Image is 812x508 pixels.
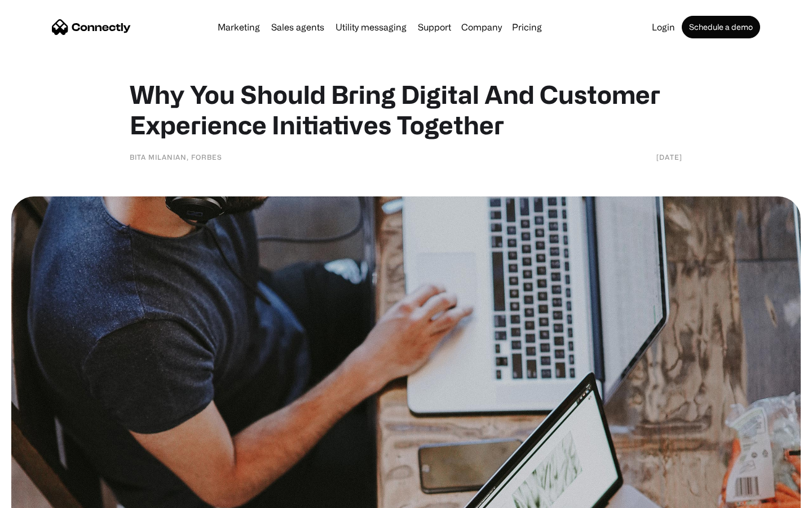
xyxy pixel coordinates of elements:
[656,151,682,163] div: [DATE]
[23,488,68,504] ul: Language list
[682,16,760,38] a: Schedule a demo
[331,23,411,32] a: Utility messaging
[213,23,264,32] a: Marketing
[413,23,456,32] a: Support
[507,23,546,32] a: Pricing
[461,19,502,35] div: Company
[11,488,68,504] aside: Language selected: English
[130,79,682,140] h1: Why You Should Bring Digital And Customer Experience Initiatives Together
[267,23,329,32] a: Sales agents
[130,151,222,163] div: Bita Milanian, Forbes
[647,23,679,32] a: Login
